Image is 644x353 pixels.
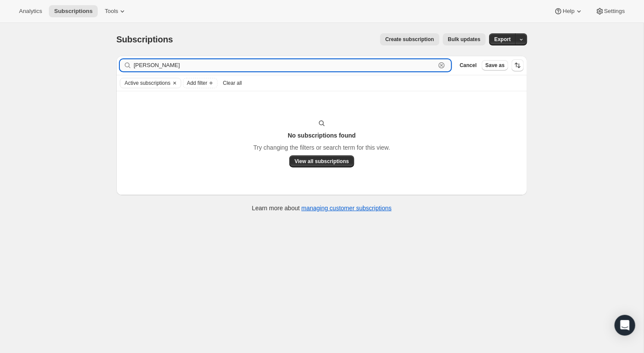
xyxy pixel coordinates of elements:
[482,60,508,71] button: Save as
[563,8,574,15] span: Help
[289,155,354,167] button: View all subscriptions
[183,78,218,88] button: Add filter
[125,80,170,87] span: Active subscriptions
[49,5,98,17] button: Subscriptions
[604,8,625,15] span: Settings
[223,80,242,87] span: Clear all
[134,59,436,71] input: Filter subscribers
[385,36,434,43] span: Create subscription
[437,61,446,70] button: Clear
[443,33,486,45] button: Bulk updates
[219,78,245,88] button: Clear all
[615,315,635,336] div: Open Intercom Messenger
[512,59,524,71] button: Sort the results
[105,8,118,15] span: Tools
[19,8,42,15] span: Analytics
[170,78,179,88] button: Clear
[448,36,481,43] span: Bulk updates
[549,5,588,17] button: Help
[460,62,477,69] span: Cancel
[253,143,390,152] p: Try changing the filters or search term for this view.
[99,5,132,17] button: Tools
[590,5,630,17] button: Settings
[120,78,170,88] button: Active subscriptions
[380,33,439,45] button: Create subscription
[485,62,505,69] span: Save as
[288,131,356,140] h3: No subscriptions found
[494,36,511,43] span: Export
[187,80,207,87] span: Add filter
[14,5,47,17] button: Analytics
[116,35,173,44] span: Subscriptions
[252,204,392,212] p: Learn more about
[456,60,480,71] button: Cancel
[54,8,93,15] span: Subscriptions
[489,33,516,45] button: Export
[301,205,392,212] a: managing customer subscriptions
[295,158,349,165] span: View all subscriptions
